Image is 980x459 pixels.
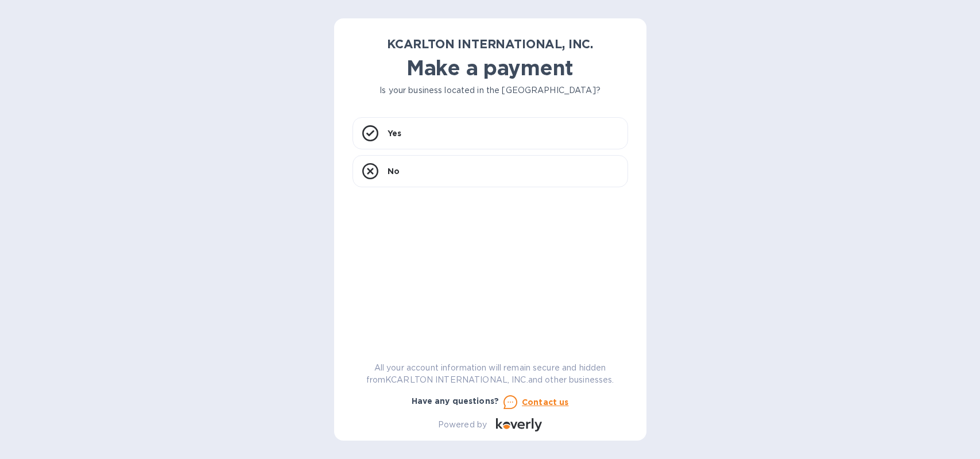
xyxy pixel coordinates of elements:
b: Have any questions? [412,396,499,406]
b: KCARLTON INTERNATIONAL, INC. [387,37,593,51]
p: All your account information will remain secure and hidden from KCARLTON INTERNATIONAL, INC. and ... [353,362,628,386]
p: Is your business located in the [GEOGRAPHIC_DATA]? [353,84,628,97]
p: Yes [388,128,401,139]
h1: Make a payment [353,56,628,80]
p: Powered by [438,419,487,431]
p: No [388,165,400,177]
u: Contact us [522,398,569,407]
